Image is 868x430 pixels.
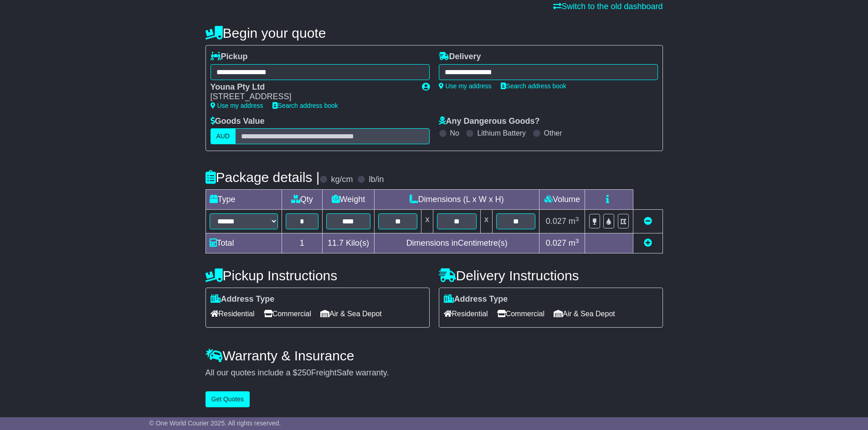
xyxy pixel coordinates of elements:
[328,238,344,248] span: 11.7
[205,348,663,363] h4: Warranty & Insurance
[546,238,566,248] span: 0.027
[644,217,652,226] a: Remove this item
[439,52,481,62] label: Delivery
[211,294,275,304] label: Address Type
[205,268,430,283] h4: Pickup Instructions
[553,2,663,11] a: Switch to the old dashboard
[501,82,566,90] a: Search address book
[439,82,492,90] a: Use my address
[282,233,322,253] td: 1
[450,129,459,137] label: No
[272,102,338,109] a: Search address book
[211,307,255,321] span: Residential
[211,52,248,62] label: Pickup
[644,238,652,248] a: Add new item
[205,233,282,253] td: Total
[369,175,384,185] label: lb/in
[205,170,320,185] h4: Package details |
[374,233,539,253] td: Dimensions in Centimetre(s)
[539,190,585,210] td: Volume
[282,190,322,210] td: Qty
[322,233,374,253] td: Kilo(s)
[439,116,540,126] label: Any Dangerous Goods?
[205,25,663,40] h4: Begin your quote
[497,307,544,321] span: Commercial
[546,217,566,226] span: 0.027
[439,268,663,283] h4: Delivery Instructions
[205,391,250,407] button: Get Quotes
[554,307,615,321] span: Air & Sea Depot
[149,420,281,427] span: © One World Courier 2025. All rights reserved.
[480,210,492,233] td: x
[264,307,311,321] span: Commercial
[444,307,488,321] span: Residential
[444,294,508,304] label: Address Type
[322,190,374,210] td: Weight
[569,217,579,226] span: m
[211,128,236,144] label: AUD
[544,129,562,137] label: Other
[569,238,579,248] span: m
[575,238,579,244] sup: 3
[477,129,526,137] label: Lithium Battery
[211,116,265,126] label: Goods Value
[211,102,263,109] a: Use my address
[421,210,433,233] td: x
[205,368,663,378] div: All our quotes include a $ FreightSafe warranty.
[298,368,311,377] span: 250
[374,190,539,210] td: Dimensions (L x W x H)
[331,175,353,185] label: kg/cm
[320,307,382,321] span: Air & Sea Depot
[575,216,579,223] sup: 3
[211,82,413,92] div: Youna Pty Ltd
[211,92,413,102] div: [STREET_ADDRESS]
[205,190,282,210] td: Type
